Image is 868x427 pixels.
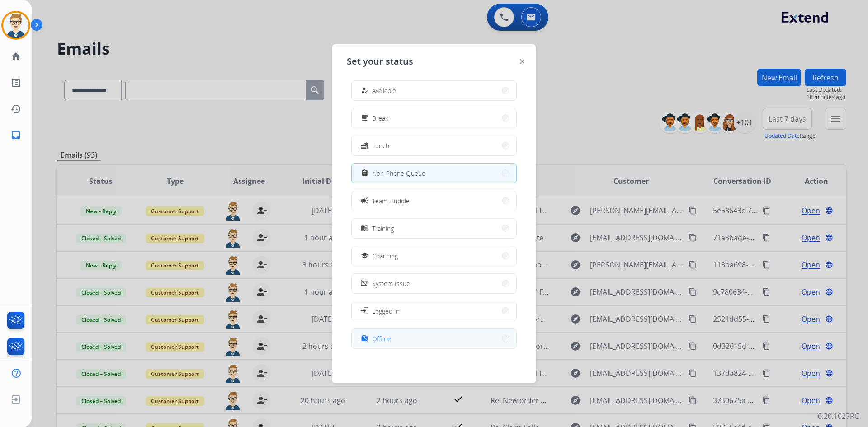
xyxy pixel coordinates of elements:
[361,335,368,343] mat-icon: work_off
[352,246,516,266] button: Coaching
[352,191,516,211] button: Team Huddle
[372,113,388,123] span: Break
[818,411,859,422] p: 0.20.1027RC
[372,334,391,343] span: Offline
[372,306,400,316] span: Logged In
[352,274,516,293] button: System Issue
[361,142,368,150] mat-icon: fastfood
[372,86,396,95] span: Available
[361,280,368,287] mat-icon: phonelink_off
[352,108,516,128] button: Break
[3,13,28,38] img: avatar
[352,329,516,348] button: Offline
[361,169,368,177] mat-icon: assignment
[361,87,368,94] mat-icon: how_to_reg
[360,196,369,205] mat-icon: campaign
[372,224,394,233] span: Training
[10,77,21,88] mat-icon: list_alt
[352,219,516,238] button: Training
[347,55,413,68] span: Set your status
[361,225,368,232] mat-icon: menu_book
[361,114,368,122] mat-icon: free_breakfast
[10,130,21,141] mat-icon: inbox
[352,81,516,100] button: Available
[361,252,368,260] mat-icon: school
[372,169,425,178] span: Non-Phone Queue
[10,51,21,62] mat-icon: home
[352,164,516,183] button: Non-Phone Queue
[352,301,516,321] button: Logged In
[10,103,21,114] mat-icon: history
[372,141,389,150] span: Lunch
[520,59,524,64] img: close-button
[372,251,398,261] span: Coaching
[360,306,369,315] mat-icon: login
[372,279,410,288] span: System Issue
[372,196,410,206] span: Team Huddle
[352,136,516,155] button: Lunch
